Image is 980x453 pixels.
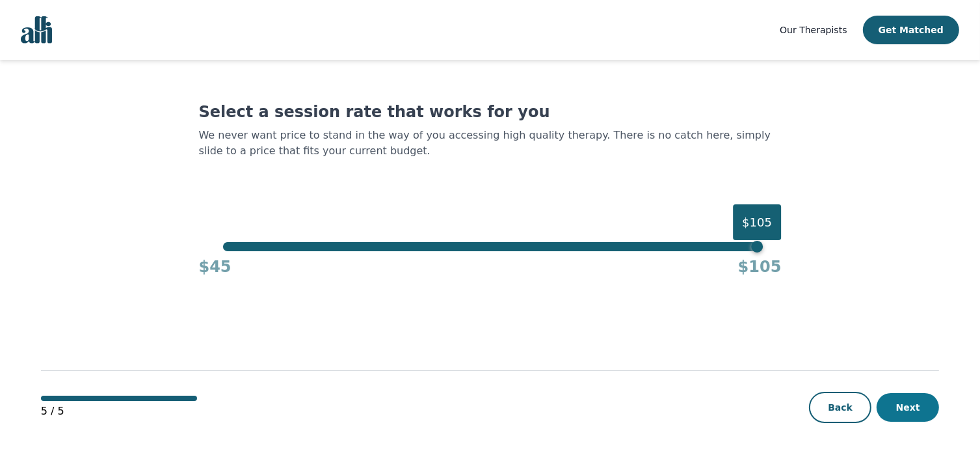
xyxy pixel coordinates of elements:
p: 5 / 5 [41,404,197,419]
div: $105 [733,204,781,240]
button: Get Matched [863,16,959,44]
button: Next [877,393,939,422]
p: We never want price to stand in the way of you accessing high quality therapy. There is no catch ... [199,128,782,159]
img: alli logo [21,16,52,44]
a: Our Therapists [780,22,847,38]
button: Back [809,392,871,423]
span: Our Therapists [780,25,847,35]
h4: $45 [199,256,232,277]
h4: $105 [738,256,782,277]
h1: Select a session rate that works for you [199,102,782,122]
